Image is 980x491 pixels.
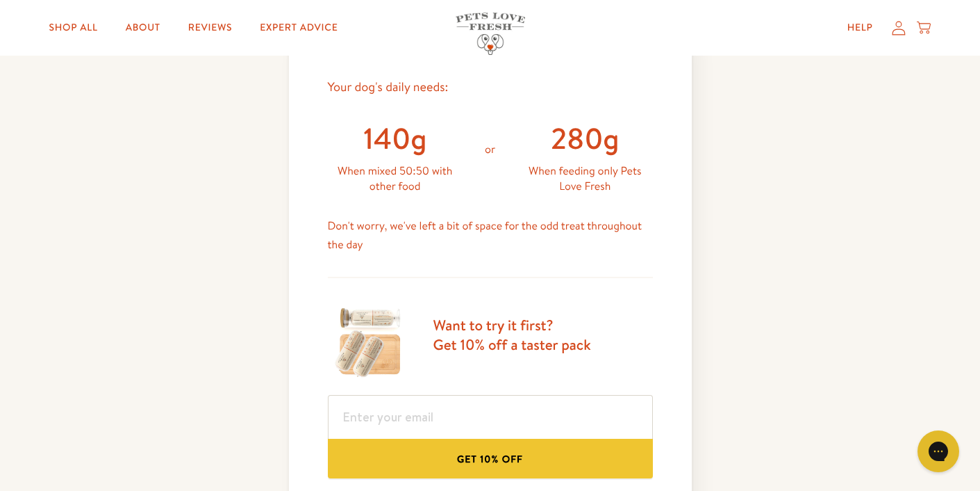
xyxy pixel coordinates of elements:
iframe: Gorgias live chat messenger [911,426,966,477]
div: 280g [517,120,652,158]
button: Sign Up [328,439,653,478]
p: Don't worry, we've left a bit of space for the odd treat throughout the day [328,217,653,255]
img: Try fresh dog food [328,300,411,384]
div: 140g [328,120,463,158]
p: When mixed 50:50 with other food [328,163,463,195]
span: or [485,142,495,157]
a: Help [836,14,884,42]
h3: Want to try it first? Get 10% off a taster pack [433,316,591,354]
input: Enter your email [328,395,653,439]
a: Shop All [38,14,109,42]
p: When feeding only Pets Love Fresh [517,163,652,195]
div: Your dog's daily needs: [328,77,653,98]
img: Pets Love Fresh [456,13,525,55]
a: About [115,14,172,42]
a: Reviews [177,14,243,42]
a: Expert Advice [249,14,349,42]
